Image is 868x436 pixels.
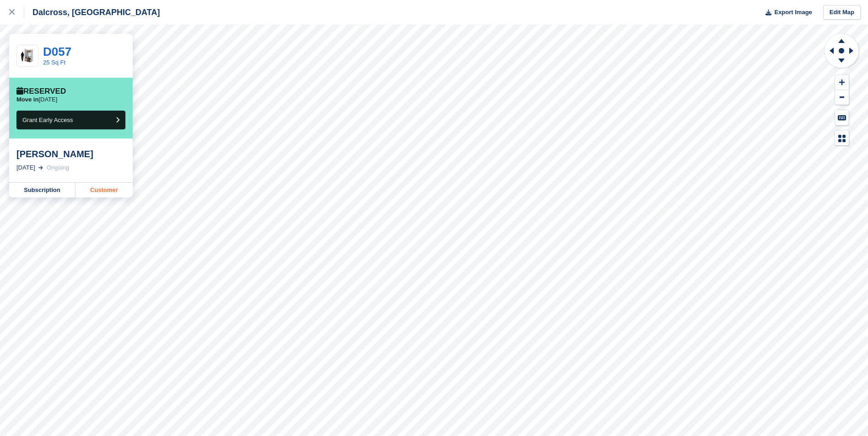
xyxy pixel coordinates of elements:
div: Dalcross, [GEOGRAPHIC_DATA] [24,7,160,18]
span: Grant Early Access [22,117,73,123]
a: D057 [43,45,71,58]
div: Reserved [16,87,66,96]
div: [DATE] [16,163,35,172]
button: Zoom Out [835,90,849,105]
span: Move in [16,96,38,103]
a: Edit Map [823,5,861,20]
img: arrow-right-light-icn-cde0832a797a2874e46488d9cf13f60e5c3a73dbe684e267c42b8395dfbc2abf.svg [38,166,43,170]
button: Export Image [760,5,812,20]
div: [PERSON_NAME] [16,149,125,160]
span: Export Image [774,8,812,17]
button: Zoom In [835,75,849,90]
button: Keyboard Shortcuts [835,110,849,125]
div: Ongoing [47,163,69,172]
a: 25 Sq Ft [43,59,65,66]
button: Map Legend [835,131,849,146]
img: 15-sqft-unit.jpg [17,48,38,64]
p: [DATE] [16,96,57,103]
a: Subscription [9,183,75,197]
button: Grant Early Access [16,111,125,129]
a: Customer [75,183,133,197]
